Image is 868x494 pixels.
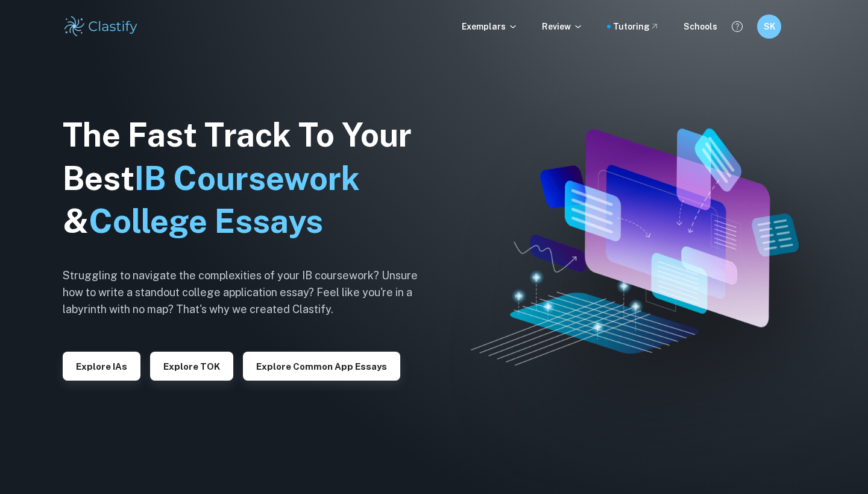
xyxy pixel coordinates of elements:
button: Explore Common App essays [243,352,400,381]
img: Clastify hero [471,128,799,366]
p: Exemplars [462,20,518,33]
p: Review [542,20,583,33]
span: College Essays [89,202,323,240]
a: Explore IAs [63,360,140,372]
a: Explore TOK [150,360,233,372]
a: Tutoring [613,20,659,33]
a: Explore Common App essays [243,360,400,372]
img: Clastify logo [63,14,139,39]
button: Help and Feedback [727,16,747,37]
h6: SK [763,20,776,33]
h1: The Fast Track To Your Best & [63,113,436,244]
span: IB Coursework [134,159,360,197]
button: SK [757,14,781,39]
button: Explore IAs [63,352,140,381]
h6: Struggling to navigate the complexities of your IB coursework? Unsure how to write a standout col... [63,267,436,318]
a: Schools [684,20,717,33]
button: Explore TOK [150,352,233,381]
